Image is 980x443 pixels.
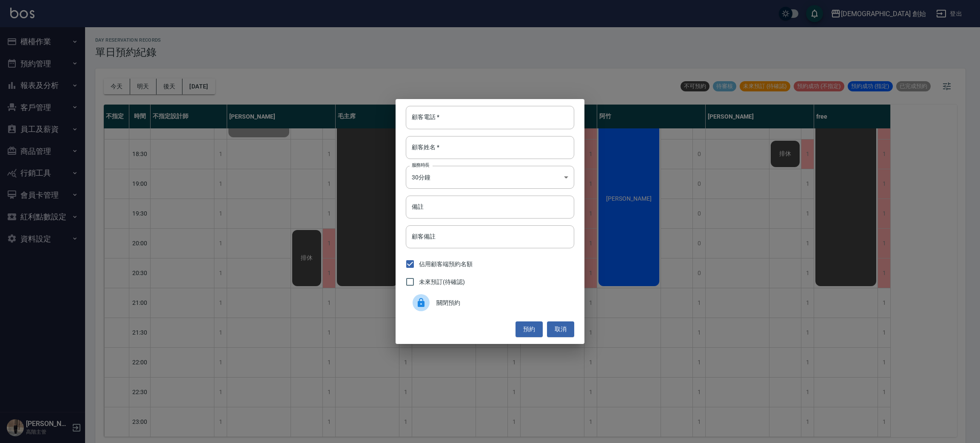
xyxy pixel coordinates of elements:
[436,298,567,307] span: 關閉預約
[412,162,430,168] label: 服務時長
[419,278,465,287] span: 未來預訂(待確認)
[406,291,574,315] div: 關閉預約
[516,321,543,337] button: 預約
[406,166,574,189] div: 30分鐘
[547,321,574,337] button: 取消
[419,260,473,269] span: 佔用顧客端預約名額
